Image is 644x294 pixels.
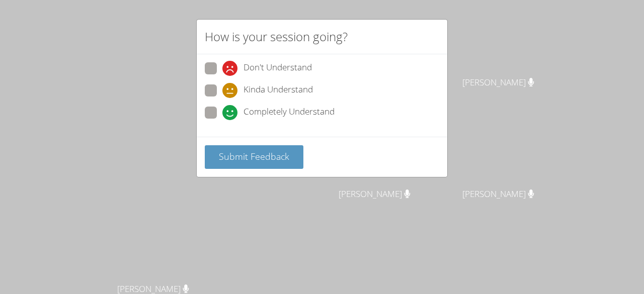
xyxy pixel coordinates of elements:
[205,145,303,169] button: Submit Feedback
[244,83,313,98] span: Kinda Understand
[244,105,335,120] span: Completely Understand
[244,61,312,76] span: Don't Understand
[205,28,348,46] h2: How is your session going?
[219,150,289,162] span: Submit Feedback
